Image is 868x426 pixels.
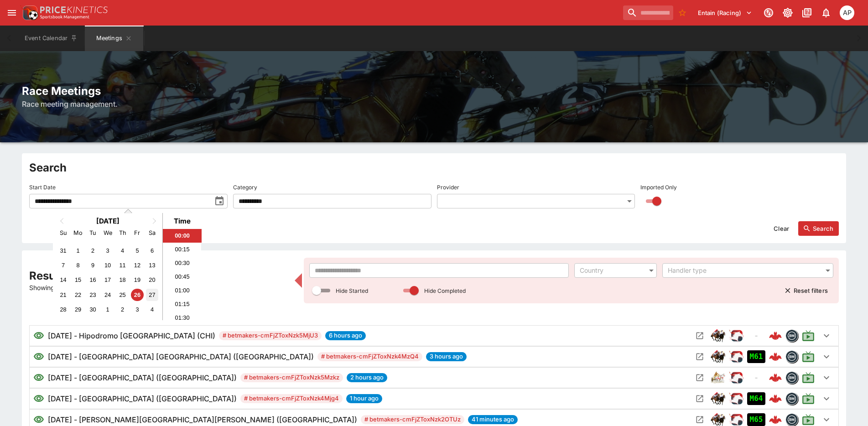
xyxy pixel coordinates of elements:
[72,259,84,271] div: Choose Monday, September 8th, 2025
[211,193,228,209] button: toggle date time picker
[711,370,725,385] img: harness_racing.png
[786,372,798,384] img: betmakers.png
[729,349,743,364] img: racing.png
[54,214,68,229] button: Previous Month
[57,303,69,316] div: Choose Sunday, September 28th, 2025
[29,283,289,292] p: Showing 62 of 98 results
[729,349,743,364] div: ParallelRacing Handler
[131,244,143,257] div: Choose Friday, September 5th, 2025
[57,244,69,257] div: Choose Sunday, August 31st, 2025
[101,274,114,286] div: Choose Wednesday, September 17th, 2025
[4,5,20,21] button: open drawer
[48,393,237,404] h6: [DATE] - [GEOGRAPHIC_DATA] ([GEOGRAPHIC_DATA])
[72,244,84,257] div: Choose Monday, September 1st, 2025
[29,183,56,191] p: Start Date
[769,371,782,384] img: logo-cerberus--red.svg
[668,266,819,275] div: Handler type
[346,394,382,403] span: 1 hour ago
[22,84,846,98] h2: Race Meetings
[33,414,44,425] svg: Visible
[72,274,84,286] div: Choose Monday, September 15th, 2025
[760,5,777,21] button: Connected to PK
[146,227,158,239] div: Saturday
[101,227,114,239] div: Wednesday
[347,373,387,382] span: 2 hours ago
[29,269,289,283] h2: Results
[729,328,743,343] img: racing.png
[840,5,854,20] div: Allan Pollitt
[785,350,798,363] div: betmakers
[336,287,368,295] p: Hide Started
[769,392,782,405] img: logo-cerberus--red.svg
[785,392,798,405] div: betmakers
[146,274,158,286] div: Choose Saturday, September 20th, 2025
[786,414,798,426] img: betmakers.png
[437,183,459,191] p: Provider
[116,244,129,257] div: Choose Thursday, September 4th, 2025
[325,331,366,340] span: 6 hours ago
[56,243,159,317] div: Month September, 2025
[131,227,143,239] div: Friday
[101,303,114,316] div: Choose Wednesday, October 1st, 2025
[87,227,99,239] div: Tuesday
[711,349,725,364] div: horse_racing
[163,311,202,325] li: 01:30
[798,221,839,236] button: Search
[40,15,89,19] img: Sportsbook Management
[233,183,257,191] p: Category
[57,289,69,301] div: Choose Sunday, September 21st, 2025
[101,259,114,271] div: Choose Wednesday, September 10th, 2025
[785,413,798,426] div: betmakers
[20,4,38,22] img: PriceKinetics Logo
[802,413,815,426] svg: Live
[747,413,765,426] div: Imported to Jetbet as OPEN
[692,349,707,364] button: Open Meeting
[786,351,798,363] img: betmakers.png
[426,352,467,361] span: 3 hours ago
[148,214,162,229] button: Next Month
[769,413,782,426] img: logo-cerberus--red.svg
[837,3,857,23] button: Allan Pollitt
[87,289,99,301] div: Choose Tuesday, September 23rd, 2025
[33,351,44,362] svg: Visible
[57,227,69,239] div: Sunday
[692,370,707,385] button: Open Meeting
[163,229,202,320] ul: Time
[116,289,129,301] div: Choose Thursday, September 25th, 2025
[146,303,158,316] div: Choose Saturday, October 4th, 2025
[72,227,84,239] div: Monday
[29,161,839,175] h2: Search
[818,5,834,21] button: Notifications
[57,259,69,271] div: Choose Sunday, September 7th, 2025
[72,303,84,316] div: Choose Monday, September 29th, 2025
[802,329,815,342] svg: Live
[101,244,114,257] div: Choose Wednesday, September 3rd, 2025
[779,283,833,298] button: Reset filters
[729,391,743,406] img: racing.png
[53,213,201,320] div: Choose Date and Time
[747,371,765,384] div: No Jetbet
[101,289,114,301] div: Choose Wednesday, September 24th, 2025
[640,183,677,191] p: Imported Only
[769,329,782,342] img: logo-cerberus--red.svg
[33,330,44,341] svg: Visible
[729,370,743,385] div: ParallelRacing Handler
[780,5,796,21] button: Toggle light/dark mode
[163,284,202,297] li: 01:00
[87,259,99,271] div: Choose Tuesday, September 9th, 2025
[711,391,725,406] img: horse_racing.png
[146,259,158,271] div: Choose Saturday, September 13th, 2025
[219,331,322,340] span: # betmakers-cmFjZToxNzk5MjU3
[146,289,158,301] div: Choose Saturday, September 27th, 2025
[802,350,815,363] svg: Live
[48,372,237,383] h6: [DATE] - [GEOGRAPHIC_DATA] ([GEOGRAPHIC_DATA])
[163,270,202,284] li: 00:45
[131,274,143,286] div: Choose Friday, September 19th, 2025
[468,415,518,424] span: 41 minutes ago
[711,349,725,364] img: horse_racing.png
[692,391,707,406] button: Open Meeting
[768,221,795,236] button: Clear
[729,370,743,385] img: racing.png
[22,99,846,109] h6: Race meeting management.
[361,415,464,424] span: # betmakers-cmFjZToxNzk2OTUz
